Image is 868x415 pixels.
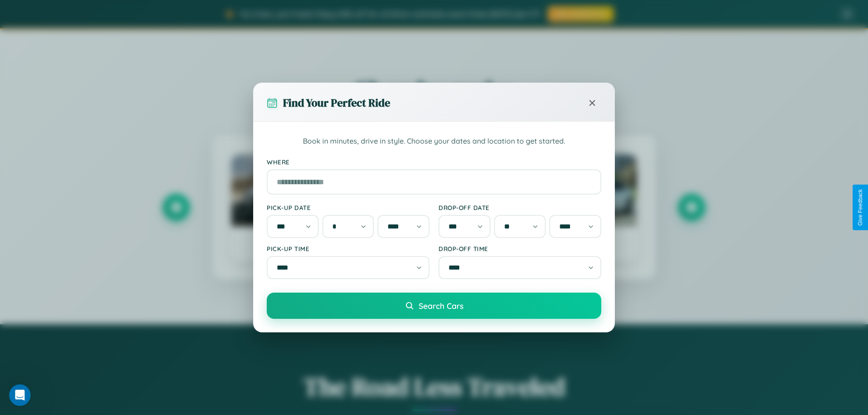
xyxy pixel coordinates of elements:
[267,158,601,166] label: Where
[439,204,601,211] label: Drop-off Date
[419,301,463,311] span: Search Cars
[267,293,601,319] button: Search Cars
[267,135,601,147] p: Book in minutes, drive in style. Choose your dates and location to get started.
[439,245,601,252] label: Drop-off Time
[267,204,429,211] label: Pick-up Date
[267,245,429,252] label: Pick-up Time
[283,95,390,110] h3: Find Your Perfect Ride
